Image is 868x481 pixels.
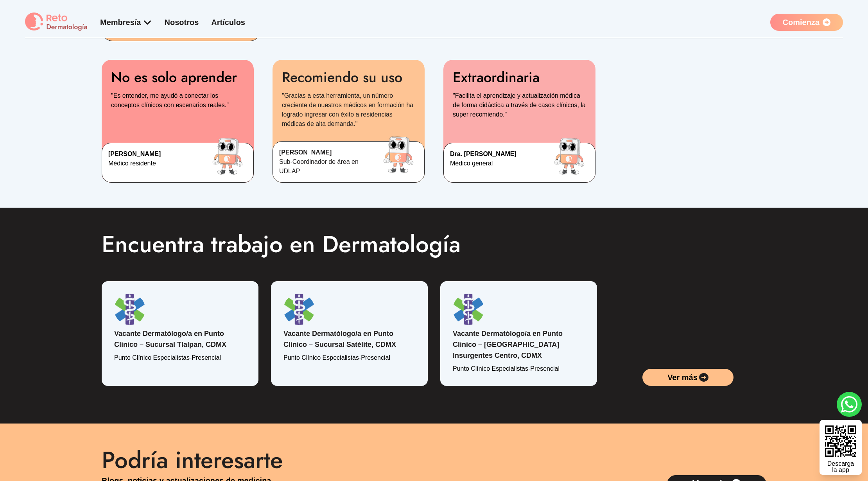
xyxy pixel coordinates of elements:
[450,149,516,159] p: Dra. [PERSON_NAME]
[114,330,226,348] a: Vacante Dermatólogo/a en Punto Clínico – Sucursal Tlalpan, CDMX
[114,353,246,363] p: Punto Clínico Especialistas - Presencial
[165,18,199,27] a: Nosotros
[837,392,862,417] a: whatsapp button
[283,353,415,363] p: Punto Clínico Especialistas - Presencial
[453,69,586,85] p: Extraordinaria
[453,294,484,325] img: Punto Clínico Especialistas
[111,91,244,110] p: "Es entender, me ayudó a conectar los conceptos clínicos con escenarios reales."
[111,69,244,85] p: No es solo aprender
[283,330,396,348] a: Vacante Dermatólogo/a en Punto Clínico – Sucursal Satélite, CDMX
[279,148,379,157] p: [PERSON_NAME]
[667,372,698,383] span: Ver más
[208,137,247,176] img: image doctor
[114,294,145,325] img: Punto Clínico Especialistas
[25,13,88,32] img: logo Reto dermatología
[102,220,766,269] h2: Encuentra trabajo en Dermatología
[282,91,415,129] p: "Gracias a esta herramienta, un número creciente de nuestros médicos en formación ha logrado ingr...
[211,18,245,27] a: Artículos
[279,157,379,176] p: Sub-Coordinador de área en UDLAP
[770,14,843,31] a: Comienza
[108,159,161,168] p: Médico residente
[450,159,516,168] p: Médico general
[453,364,585,373] p: Punto Clínico Especialistas - Presencial
[453,330,563,359] a: Vacante Dermatólogo/a en Punto Clínico – [GEOGRAPHIC_DATA] Insurgentes Centro, CDMX
[827,461,854,473] div: Descarga la app
[282,69,415,85] p: Recomiendo su uso
[100,17,152,28] div: Membresía
[642,369,733,386] a: Ver más
[108,149,161,159] p: [PERSON_NAME]
[550,137,589,176] img: image doctor
[379,135,418,174] img: image doctor
[102,449,766,472] h2: Podría interesarte
[283,294,315,325] img: Punto Clínico Especialistas
[453,91,586,119] p: "Facilita el aprendizaje y actualización médica de forma didáctica a través de casos clínicos, la...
